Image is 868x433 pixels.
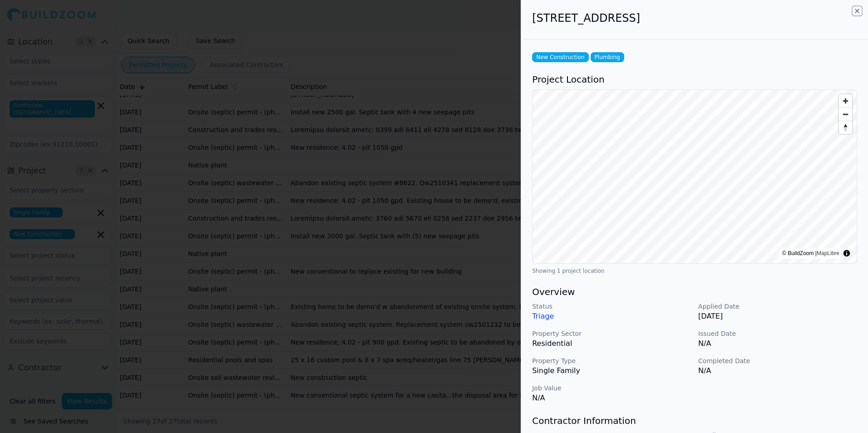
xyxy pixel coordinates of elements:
summary: Toggle attribution [841,248,852,259]
p: N/A [698,338,857,349]
p: Single Family [532,365,691,376]
p: Property Sector [532,329,691,338]
p: Applied Date [698,302,857,311]
p: Residential [532,338,691,349]
div: Showing 1 project location [532,267,857,275]
span: Plumbing [591,52,624,62]
h3: Contractor Information [532,414,857,427]
button: Zoom in [839,94,852,108]
p: Property Type [532,356,691,365]
p: Status [532,302,691,311]
button: Reset bearing to north [839,121,852,134]
span: New Construction [532,52,588,62]
canvas: Map [533,90,857,263]
p: Completed Date [698,356,857,365]
h2: [STREET_ADDRESS] [532,11,857,25]
h3: Overview [532,285,857,298]
p: Issued Date [698,329,857,338]
button: Zoom out [839,108,852,121]
div: © BuildZoom | [782,249,839,258]
p: N/A [698,365,857,376]
a: MapLibre [817,250,839,256]
p: Job Value [532,384,691,393]
p: [DATE] [698,311,857,322]
h3: Project Location [532,73,857,86]
p: Triage [532,311,691,322]
p: N/A [532,393,691,403]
